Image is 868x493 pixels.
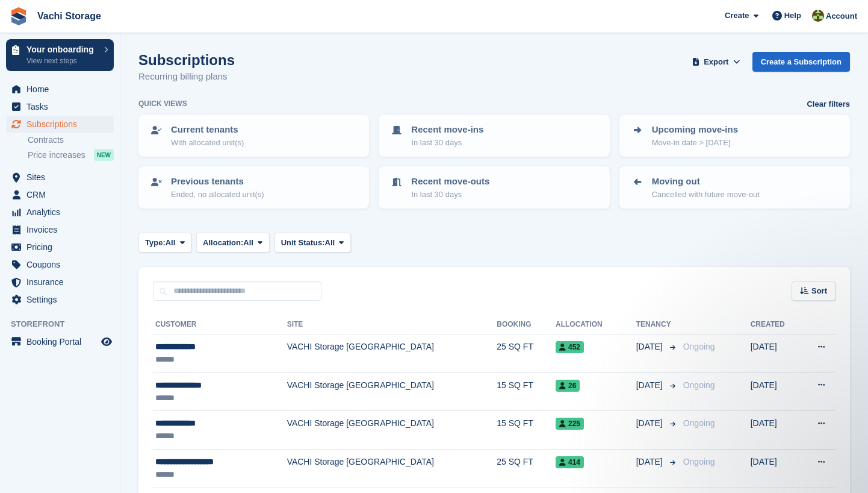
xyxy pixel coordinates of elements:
td: [DATE] [751,334,800,373]
a: menu [6,221,114,238]
span: All [243,237,253,249]
span: All [166,237,176,249]
h1: Subscriptions [138,52,235,68]
th: Tenancy [636,315,678,334]
a: menu [6,98,114,115]
a: Recent move-outs In last 30 days [380,168,608,207]
span: Settings [26,291,99,308]
span: All [325,237,335,249]
td: [DATE] [751,372,800,411]
span: Sites [26,169,99,186]
span: Subscriptions [26,116,99,133]
a: menu [6,274,114,290]
p: Previous tenants [171,175,264,189]
a: menu [6,116,114,133]
td: VACHI Storage [GEOGRAPHIC_DATA] [287,411,497,450]
span: Invoices [26,221,99,238]
a: Upcoming move-ins Move-in date > [DATE] [621,116,849,155]
td: [DATE] [751,411,800,450]
a: Vachi Storage [33,6,106,26]
p: Upcoming move-ins [652,123,738,137]
span: Account [826,10,857,22]
span: Storefront [11,318,120,330]
span: Create [725,10,749,22]
td: VACHI Storage [GEOGRAPHIC_DATA] [287,372,497,411]
p: Your onboarding [26,45,98,54]
span: Tasks [26,98,99,115]
a: Price increases NEW [28,148,114,162]
h6: Quick views [138,98,187,109]
a: Clear filters [807,98,850,110]
span: CRM [26,186,99,203]
span: Ongoing [683,380,715,390]
button: Allocation: All [196,233,270,253]
p: Recurring billing plans [138,70,235,84]
p: In last 30 days [411,189,489,201]
a: menu [6,239,114,256]
span: 414 [556,456,584,468]
span: Analytics [26,204,99,221]
p: View next steps [26,55,98,66]
a: menu [6,256,114,273]
td: [DATE] [751,449,800,488]
td: 15 SQ FT [497,372,556,411]
span: 26 [556,380,580,392]
span: Help [784,10,801,22]
span: 452 [556,341,584,353]
span: Insurance [26,274,99,290]
p: Move-in date > [DATE] [652,137,738,149]
td: VACHI Storage [GEOGRAPHIC_DATA] [287,449,497,488]
a: Your onboarding View next steps [6,39,114,71]
span: [DATE] [636,341,665,353]
span: [DATE] [636,417,665,430]
a: Recent move-ins In last 30 days [380,116,608,155]
p: Moving out [652,175,760,189]
td: 15 SQ FT [497,411,556,450]
a: menu [6,169,114,186]
p: Recent move-ins [411,123,483,137]
span: Ongoing [683,418,715,428]
th: Customer [153,315,287,334]
img: stora-icon-8386f47178a22dfd0bd8f6a31ec36ba5ce8667c1dd55bd0f319d3a0aa187defe.svg [10,7,28,25]
button: Export [690,52,743,72]
span: Booking Portal [26,333,99,350]
th: Booking [497,315,556,334]
th: Site [287,315,497,334]
img: Anete Gre [812,10,824,22]
span: Ongoing [683,457,715,466]
a: Current tenants With allocated unit(s) [140,116,368,155]
span: Price increases [28,149,85,161]
p: In last 30 days [411,137,483,149]
a: menu [6,186,114,203]
span: Type: [145,237,166,249]
p: Cancelled with future move-out [652,189,760,201]
div: NEW [94,149,114,161]
button: Type: All [138,233,191,253]
p: With allocated unit(s) [171,137,244,149]
th: Created [751,315,800,334]
span: Export [704,56,728,68]
a: Contracts [28,134,114,146]
a: menu [6,291,114,308]
button: Unit Status: All [274,233,351,253]
span: [DATE] [636,456,665,468]
span: Home [26,81,99,98]
p: Recent move-outs [411,175,489,189]
th: Allocation [556,315,636,334]
span: Coupons [26,256,99,273]
a: Moving out Cancelled with future move-out [621,168,849,207]
span: Pricing [26,239,99,256]
span: [DATE] [636,379,665,392]
span: Ongoing [683,342,715,351]
p: Current tenants [171,123,244,137]
span: Unit Status: [281,237,325,249]
a: Previous tenants Ended, no allocated unit(s) [140,168,368,207]
a: menu [6,333,114,350]
span: 225 [556,418,584,430]
p: Ended, no allocated unit(s) [171,189,264,201]
td: VACHI Storage [GEOGRAPHIC_DATA] [287,334,497,373]
td: 25 SQ FT [497,334,556,373]
span: Sort [811,285,827,297]
a: Create a Subscription [752,52,850,72]
span: Allocation: [203,237,243,249]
